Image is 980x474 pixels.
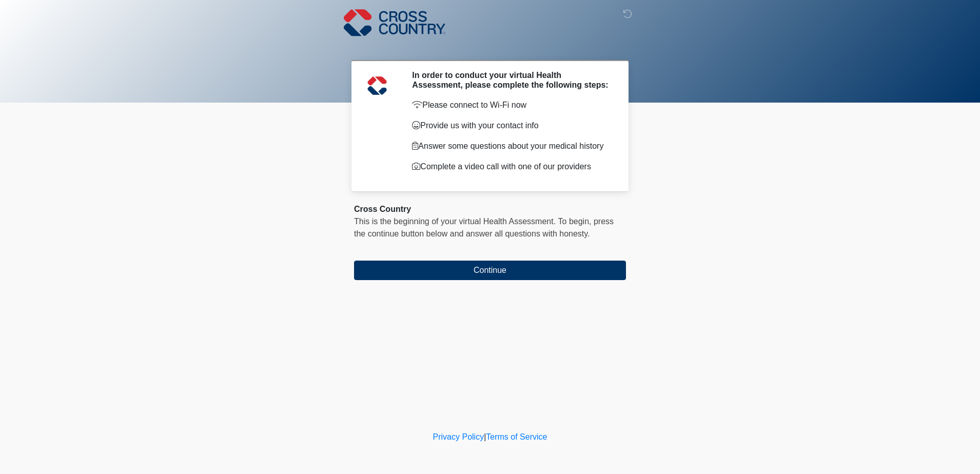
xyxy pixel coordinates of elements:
[354,217,556,226] span: This is the beginning of your virtual Health Assessment.
[362,70,393,101] img: Agent Avatar
[354,203,626,215] div: Cross Country
[486,432,547,441] a: Terms of Service
[558,217,594,226] span: To begin,
[433,432,484,441] a: Privacy Policy
[412,140,611,152] p: Answer some questions about your medical history
[346,37,634,56] h1: ‎ ‎ ‎
[344,8,445,37] img: Cross Country Logo
[412,99,611,111] p: Please connect to Wi-Fi now
[354,217,614,238] span: press the continue button below and answer all questions with honesty.
[412,120,611,132] p: Provide us with your contact info
[354,261,626,280] button: Continue
[484,432,486,441] a: |
[412,70,611,90] h2: In order to conduct your virtual Health Assessment, please complete the following steps:
[412,161,611,173] p: Complete a video call with one of our providers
